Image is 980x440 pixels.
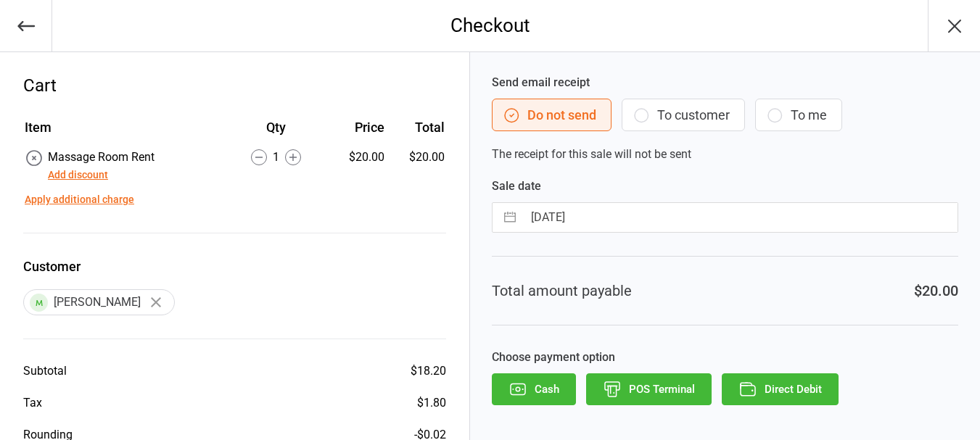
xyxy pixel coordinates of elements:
td: $20.00 [390,149,445,183]
th: Qty [226,117,326,147]
label: Customer [23,257,446,276]
div: Cart [23,72,446,99]
button: POS Terminal [586,373,712,405]
th: Total [390,117,445,147]
div: Total amount payable [492,280,632,302]
button: Cash [492,373,576,405]
button: To customer [622,99,745,131]
div: Subtotal [23,362,67,380]
span: Massage Room Rent [48,150,155,164]
div: Tax [23,394,42,412]
label: Choose payment option [492,349,958,366]
div: [PERSON_NAME] [23,289,175,315]
div: The receipt for this sale will not be sent [492,74,958,163]
div: $18.20 [411,362,446,380]
div: $20.00 [328,149,385,166]
button: Add discount [48,167,108,183]
button: Do not send [492,99,612,131]
div: Price [328,117,385,137]
th: Item [25,117,224,147]
label: Sale date [492,178,958,195]
button: To me [755,99,842,131]
label: Send email receipt [492,74,958,91]
button: Direct Debit [722,373,839,405]
div: 1 [226,149,326,166]
button: Apply additional charge [25,192,134,207]
div: $1.80 [417,394,446,412]
div: $20.00 [914,280,958,302]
